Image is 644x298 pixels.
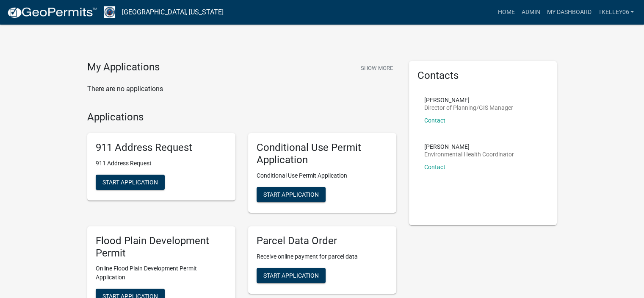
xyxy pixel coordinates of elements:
a: Admin [518,4,543,20]
button: Start Application [257,268,326,283]
h4: My Applications [87,61,160,74]
span: Start Application [102,179,158,186]
p: [PERSON_NAME] [424,144,514,150]
a: [GEOGRAPHIC_DATA], [US_STATE] [122,5,224,19]
button: Start Application [257,187,326,202]
h5: 911 Address Request [96,142,227,154]
button: Start Application [96,175,165,190]
p: [PERSON_NAME] [424,97,513,103]
p: There are no applications [87,84,396,94]
p: Conditional Use Permit Application [257,171,388,180]
p: Receive online payment for parcel data [257,252,388,261]
h5: Flood Plain Development Permit [96,235,227,259]
span: Start Application [263,191,319,198]
a: My Dashboard [543,4,594,20]
h4: Applications [87,111,396,123]
h5: Parcel Data Order [257,235,388,247]
h5: Contacts [417,70,549,82]
button: Show More [357,61,396,75]
p: Director of Planning/GIS Manager [424,105,513,111]
h5: Conditional Use Permit Application [257,142,388,166]
span: Start Application [263,272,319,279]
a: Contact [424,164,445,170]
a: Home [494,4,518,20]
p: 911 Address Request [96,159,227,168]
a: Tkelley06 [594,4,637,20]
a: Contact [424,117,445,124]
img: Henry County, Iowa [104,6,115,18]
p: Online Flood Plain Development Permit Application [96,264,227,282]
p: Environmental Health Coordinator [424,151,514,157]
